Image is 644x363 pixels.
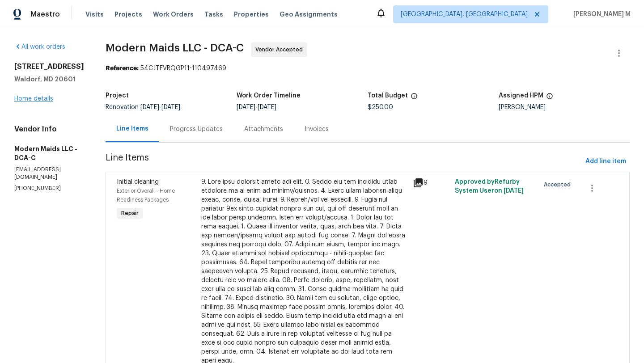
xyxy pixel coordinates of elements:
[140,104,180,110] span: -
[106,64,630,73] div: 54CJTFVRQGP11-110497469
[411,93,418,104] span: The total cost of line items that have been proposed by Opendoor. This sum includes line items th...
[499,104,630,110] div: [PERSON_NAME]
[106,153,582,170] span: Line Items
[170,125,223,134] div: Progress Updates
[582,153,630,170] button: Add line item
[585,156,626,167] span: Add line item
[546,93,553,104] span: The hpm assigned to this work order.
[114,10,142,19] span: Projects
[368,104,393,110] span: $250.00
[504,188,524,194] span: [DATE]
[305,125,329,134] div: Invoices
[413,177,449,188] div: 9
[544,180,574,189] span: Accepted
[14,44,65,50] a: All work orders
[106,65,139,72] b: Reference:
[280,10,338,19] span: Geo Assignments
[85,10,104,19] span: Visits
[117,179,159,185] span: Initial cleaning
[244,125,283,134] div: Attachments
[161,104,180,110] span: [DATE]
[106,93,129,99] h5: Project
[14,75,84,84] h5: Waldorf, MD 20601
[237,104,276,110] span: -
[401,10,528,19] span: [GEOGRAPHIC_DATA], [GEOGRAPHIC_DATA]
[237,104,255,110] span: [DATE]
[140,104,159,110] span: [DATE]
[153,10,194,19] span: Work Orders
[14,125,84,134] h4: Vendor Info
[570,10,631,19] span: [PERSON_NAME] M
[499,93,543,99] h5: Assigned HPM
[14,144,84,162] h5: Modern Maids LLC - DCA-C
[30,10,60,19] span: Maestro
[258,104,276,110] span: [DATE]
[14,166,84,181] p: [EMAIL_ADDRESS][DOMAIN_NAME]
[117,188,175,203] span: Exterior Overall - Home Readiness Packages
[116,124,148,133] div: Line Items
[106,42,244,53] span: Modern Maids LLC - DCA-C
[234,10,269,19] span: Properties
[14,62,84,71] h2: [STREET_ADDRESS]
[204,11,223,17] span: Tasks
[14,96,53,102] a: Home details
[118,209,142,218] span: Repair
[255,45,306,54] span: Vendor Accepted
[368,93,408,99] h5: Total Budget
[237,93,301,99] h5: Work Order Timeline
[455,179,524,194] span: Approved by Refurby System User on
[14,185,84,192] p: [PHONE_NUMBER]
[106,104,180,110] span: Renovation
